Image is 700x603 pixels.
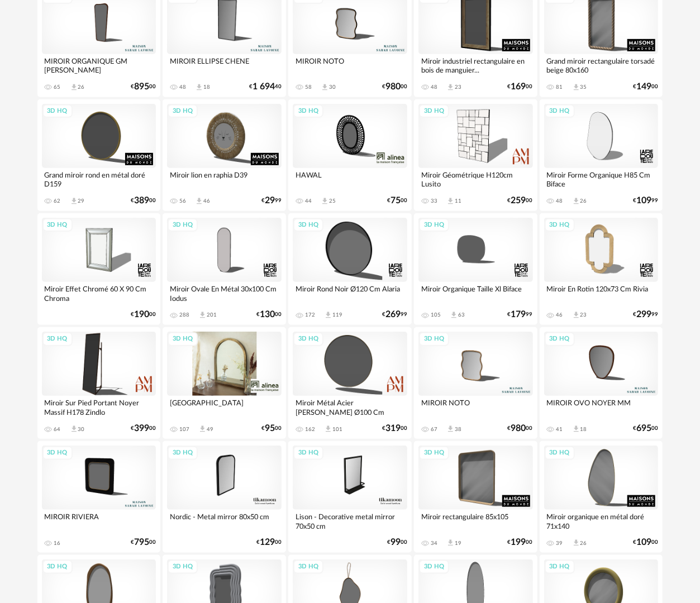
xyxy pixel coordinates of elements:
[167,54,282,76] div: MIROIR ELLIPSE CHENE
[418,282,533,304] div: Miroir Organique Taille Xl Biface
[131,425,156,432] div: € 00
[54,540,61,547] div: 16
[167,510,282,532] div: Nordic - Metal mirror 80x50 cm
[431,84,437,90] div: 48
[54,426,61,433] div: 64
[508,539,533,546] div: € 00
[265,197,275,204] span: 29
[545,332,575,346] div: 3D HQ
[391,539,401,546] span: 99
[321,197,329,205] span: Download icon
[633,311,658,318] div: € 99
[42,218,73,232] div: 3D HQ
[203,84,210,90] div: 18
[633,425,658,432] div: € 00
[508,83,533,90] div: € 00
[508,197,533,204] div: € 00
[544,510,659,532] div: Miroir organique en métal doré 71x140
[540,441,663,553] a: 3D HQ Miroir organique en métal doré 71x140 39 Download icon 26 €10900
[288,441,412,553] a: 3D HQ Lison - Decorative metal mirror 70x50 cm €9900
[293,396,407,418] div: Miroir Métal Acier [PERSON_NAME] Ø100 Cm Caligone
[168,560,198,574] div: 3D HQ
[544,282,659,304] div: Miroir En Rotin 120x73 Cm Rivia
[418,510,533,532] div: Miroir rectangulaire 85x105
[305,84,312,90] div: 58
[179,198,186,204] div: 56
[256,311,282,318] div: € 00
[636,425,651,432] span: 695
[545,560,575,574] div: 3D HQ
[458,312,465,318] div: 63
[78,426,85,433] div: 30
[167,282,282,304] div: Miroir Ovale En Métal 30x100 Cm Iodus
[418,396,533,418] div: MIROIR NOTO
[545,104,575,118] div: 3D HQ
[288,99,412,211] a: 3D HQ HAWAL 44 Download icon 25 €7500
[198,311,207,319] span: Download icon
[544,396,659,418] div: MIROIR OVO NOYER MM
[382,83,407,90] div: € 00
[163,99,286,211] a: 3D HQ Miroir lion en raphia D39 56 Download icon 46 €2999
[207,426,213,433] div: 49
[37,213,161,325] a: 3D HQ Miroir Effet Chromé 60 X 90 Cm Chroma €19000
[131,197,156,204] div: € 00
[42,396,156,418] div: Miroir Sur Pied Portant Noyer Massif H178 Zindlo
[293,54,407,76] div: MIROIR NOTO
[78,198,85,204] div: 29
[293,446,323,460] div: 3D HQ
[42,54,156,76] div: MIROIR ORGANIQUE GM [PERSON_NAME]
[134,425,149,432] span: 399
[633,197,658,204] div: € 99
[42,282,156,304] div: Miroir Effet Chromé 60 X 90 Cm Chroma
[321,83,329,92] span: Download icon
[179,426,189,433] div: 107
[580,84,587,90] div: 35
[332,426,342,433] div: 101
[163,213,286,325] a: 3D HQ Miroir Ovale En Métal 30x100 Cm Iodus 288 Download icon 201 €13000
[293,560,323,574] div: 3D HQ
[455,198,461,204] div: 11
[556,540,563,547] div: 39
[556,312,563,318] div: 46
[580,540,587,547] div: 26
[636,197,651,204] span: 109
[450,311,458,319] span: Download icon
[195,83,203,92] span: Download icon
[260,539,275,546] span: 129
[293,104,323,118] div: 3D HQ
[545,218,575,232] div: 3D HQ
[414,213,537,325] a: 3D HQ Miroir Organique Taille Xl Biface 105 Download icon 63 €17999
[544,54,659,76] div: Grand miroir rectangulaire torsadé beige 80x160
[414,327,537,439] a: 3D HQ MIROIR NOTO 67 Download icon 38 €98000
[455,426,461,433] div: 38
[556,84,563,90] div: 81
[195,197,203,205] span: Download icon
[37,99,161,211] a: 3D HQ Grand miroir rond en métal doré D159 62 Download icon 29 €38900
[249,83,282,90] div: € 40
[572,539,580,547] span: Download icon
[633,539,658,546] div: € 00
[511,425,526,432] span: 980
[419,104,449,118] div: 3D HQ
[446,425,455,433] span: Download icon
[544,168,659,190] div: Miroir Forme Organique H85 Cm Biface
[288,213,412,325] a: 3D HQ Miroir Rond Noir Ø120 Cm Alaria 172 Download icon 119 €26999
[511,83,526,90] span: 169
[203,198,210,204] div: 46
[385,83,401,90] span: 980
[385,425,401,432] span: 319
[167,168,282,190] div: Miroir lion en raphia D39
[168,332,198,346] div: 3D HQ
[54,84,61,90] div: 65
[261,425,282,432] div: € 00
[265,425,275,432] span: 95
[419,446,449,460] div: 3D HQ
[42,104,73,118] div: 3D HQ
[545,446,575,460] div: 3D HQ
[540,327,663,439] a: 3D HQ MIROIR OVO NOYER MM 41 Download icon 18 €69500
[163,441,286,553] a: 3D HQ Nordic - Metal mirror 80x50 cm €12900
[455,84,461,90] div: 23
[387,539,407,546] div: € 00
[168,446,198,460] div: 3D HQ
[419,332,449,346] div: 3D HQ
